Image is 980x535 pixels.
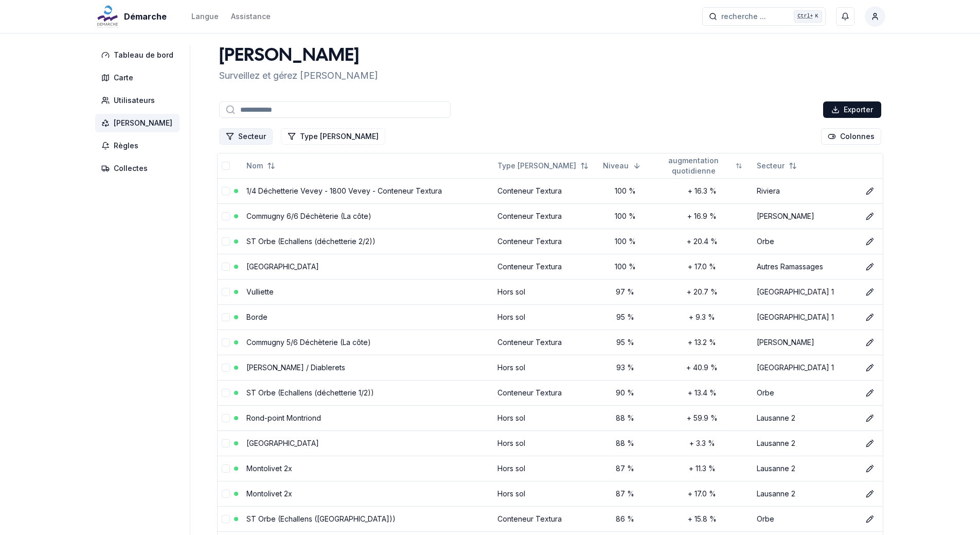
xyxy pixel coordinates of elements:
a: Tableau de bord [95,46,184,64]
td: Conteneur Textura [493,203,599,229]
td: Conteneur Textura [493,229,599,254]
td: Orbe [753,229,858,254]
td: Hors sol [493,304,599,330]
div: 86 % [603,514,647,524]
td: Hors sol [493,405,599,430]
button: select-row [222,288,230,296]
button: select-row [222,464,230,473]
div: 87 % [603,489,647,499]
div: 100 % [603,186,647,196]
button: select-row [222,187,230,195]
button: Not sorted. Click to sort ascending. [491,158,595,174]
div: 100 % [603,211,647,221]
span: Niveau [603,161,629,171]
div: 88 % [603,438,647,448]
a: ST Orbe (Echallens (déchetterie 1/2)) [246,388,374,397]
td: Hors sol [493,279,599,304]
td: Conteneur Textura [493,506,599,531]
td: Autres Ramassages [753,254,858,279]
div: + 20.7 % [655,287,748,297]
td: Conteneur Textura [493,254,599,279]
button: Exporter [823,101,881,118]
a: [GEOGRAPHIC_DATA] [246,439,319,447]
button: Filtrer les lignes [219,128,273,145]
span: augmentation quotidienne [655,156,732,176]
button: select-row [222,313,230,321]
span: Nom [246,161,263,171]
button: select-row [222,338,230,347]
td: Lausanne 2 [753,456,858,481]
button: select-row [222,237,230,246]
div: + 15.8 % [655,514,748,524]
div: 100 % [603,262,647,272]
button: select-row [222,490,230,498]
button: select-row [222,515,230,523]
button: Cocher les colonnes [821,128,881,145]
a: Vulliette [246,287,274,296]
a: Démarche [95,10,171,23]
td: Hors sol [493,355,599,380]
td: Lausanne 2 [753,430,858,456]
div: + 13.4 % [655,388,748,398]
td: Riviera [753,178,858,203]
a: [PERSON_NAME] / Diablerets [246,363,345,372]
td: Hors sol [493,456,599,481]
button: select-row [222,263,230,271]
a: Commugny 5/6 Déchèterie (La côte) [246,338,371,347]
button: select-all [222,162,230,170]
img: Démarche Logo [95,4,120,29]
button: recherche ...Ctrl+K [702,7,826,26]
span: Utilisateurs [114,95,155,106]
a: Rond-point Montriond [246,413,321,422]
button: Langue [191,10,219,23]
div: 87 % [603,463,647,474]
div: + 11.3 % [655,463,748,474]
button: Sorted descending. Click to sort ascending. [597,158,647,174]
button: select-row [222,364,230,372]
button: Filtrer les lignes [281,128,385,145]
a: ST Orbe (Echallens (déchetterie 2/2)) [246,237,376,246]
button: Not sorted. Click to sort ascending. [240,158,281,174]
div: + 16.9 % [655,211,748,221]
div: + 3.3 % [655,438,748,448]
div: 97 % [603,287,647,297]
div: + 40.9 % [655,363,748,373]
td: [GEOGRAPHIC_DATA] 1 [753,279,858,304]
p: Surveillez et gérez [PERSON_NAME] [219,68,378,83]
td: Orbe [753,380,858,405]
td: Orbe [753,506,858,531]
div: 90 % [603,388,647,398]
span: Tableau de bord [114,50,173,60]
a: 1/4 Déchetterie Vevey - 1800 Vevey - Conteneur Textura [246,186,442,195]
div: 100 % [603,236,647,247]
span: Carte [114,73,133,83]
span: Démarche [124,10,167,23]
td: Lausanne 2 [753,405,858,430]
span: Règles [114,141,138,151]
div: + 20.4 % [655,236,748,247]
button: select-row [222,414,230,422]
span: Type [PERSON_NAME] [497,161,576,171]
td: [PERSON_NAME] [753,330,858,355]
a: [GEOGRAPHIC_DATA] [246,262,319,271]
span: Collectes [114,163,148,174]
div: 95 % [603,312,647,322]
div: 95 % [603,337,647,348]
div: Langue [191,11,219,22]
td: Hors sol [493,430,599,456]
td: [PERSON_NAME] [753,203,858,229]
td: Conteneur Textura [493,178,599,203]
button: select-row [222,389,230,397]
td: [GEOGRAPHIC_DATA] 1 [753,355,858,380]
td: Lausanne 2 [753,481,858,506]
span: Secteur [757,161,785,171]
div: + 59.9 % [655,413,748,423]
button: select-row [222,439,230,447]
a: Borde [246,313,268,321]
a: Carte [95,68,184,87]
button: select-row [222,212,230,220]
div: + 9.3 % [655,312,748,322]
a: Utilisateurs [95,91,184,110]
a: Collectes [95,159,184,178]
